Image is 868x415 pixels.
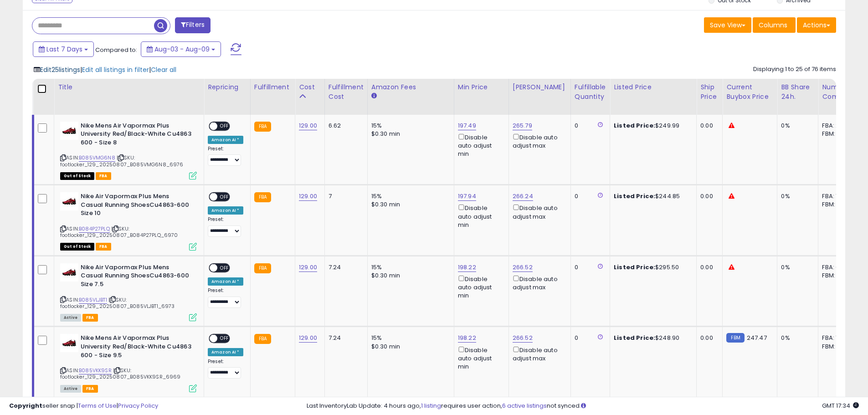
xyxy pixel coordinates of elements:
div: $0.30 min [371,343,447,351]
button: Filters [175,17,211,33]
div: $248.90 [614,334,689,342]
a: 197.94 [458,192,476,201]
div: ASIN: [60,122,197,179]
div: 7 [329,192,360,200]
b: Nike Mens Air Vapormax Plus University Red/Black-White Cu4863 600 - Size 9.5 [81,334,191,362]
div: FBA: 1 [822,192,852,200]
div: FBA: 0 [822,263,852,272]
div: Disable auto adjust max [513,274,564,292]
a: 197.49 [458,121,476,130]
a: B085VMG6N8 [79,154,115,162]
a: 1 listing [421,401,441,410]
a: 266.52 [513,263,533,272]
span: All listings that are currently out of stock and unavailable for purchase on Amazon [60,172,94,180]
button: Aug-03 - Aug-09 [141,41,221,57]
div: 0 [575,192,603,200]
div: 0% [781,263,811,272]
span: | SKU: footlocker_129_20250807_B084P27PLQ_6970 [60,225,178,239]
a: 266.52 [513,333,533,343]
span: OFF [217,335,232,343]
div: 15% [371,263,447,272]
div: BB Share 24h. [781,82,814,102]
div: | | [34,65,176,74]
b: Listed Price: [614,263,655,272]
div: Current Buybox Price [726,82,773,102]
button: Actions [797,17,836,33]
span: FBA [96,172,111,180]
div: ASIN: [60,263,197,321]
span: Last 7 Days [46,45,82,54]
b: Listed Price: [614,192,655,200]
div: 0 [575,263,603,272]
div: Disable auto adjust min [458,132,502,159]
a: Terms of Use [78,401,117,410]
span: All listings currently available for purchase on Amazon [60,314,81,322]
div: 0.00 [700,334,715,342]
span: FBA [96,243,111,251]
div: Cost [299,82,321,92]
div: Disable auto adjust min [458,274,502,300]
div: FBA: 2 [822,122,852,130]
div: $0.30 min [371,272,447,280]
b: Listed Price: [614,333,655,342]
a: 266.24 [513,192,533,201]
span: FBA [82,314,98,322]
small: FBA [254,263,271,273]
span: Edit all listings in filter [82,65,149,74]
div: 15% [371,334,447,342]
div: FBM: 6 [822,272,852,280]
a: 129.00 [299,263,317,272]
a: 6 active listings [502,401,547,410]
a: 265.79 [513,121,532,130]
div: 6.62 [329,122,360,130]
small: FBA [254,192,271,202]
div: Disable auto adjust min [458,345,502,371]
img: 31D2IY0PxIL._SL40_.jpg [60,334,78,352]
a: B084P27PLQ [79,225,110,233]
span: OFF [217,122,232,130]
button: Last 7 Days [33,41,94,57]
a: B085VLJBT1 [79,296,107,304]
div: 0% [781,334,811,342]
div: Amazon AI * [208,348,243,356]
span: FBA [82,385,98,393]
div: Amazon AI * [208,277,243,286]
div: Title [58,82,200,92]
div: $0.30 min [371,130,447,138]
span: Edit 25 listings [40,65,80,74]
div: Amazon AI * [208,136,243,144]
div: 15% [371,122,447,130]
button: Save View [704,17,751,33]
span: Aug-03 - Aug-09 [154,45,210,54]
small: FBA [254,122,271,132]
span: 2025-08-17 17:34 GMT [822,401,859,410]
div: Min Price [458,82,505,92]
small: Amazon Fees. [371,92,377,100]
div: $295.50 [614,263,689,272]
a: 129.00 [299,333,317,343]
a: 129.00 [299,192,317,201]
a: 129.00 [299,121,317,130]
div: 0 [575,122,603,130]
button: Columns [753,17,796,33]
img: 31D2IY0PxIL._SL40_.jpg [60,263,78,282]
div: Preset: [208,287,243,308]
a: 198.22 [458,263,476,272]
span: Columns [759,20,787,30]
a: Privacy Policy [118,401,158,410]
div: Amazon Fees [371,82,450,92]
div: Disable auto adjust min [458,203,502,229]
div: 0% [781,192,811,200]
span: | SKU: footlocker_129_20250807_B085VKK9SR_6969 [60,367,181,380]
div: 0.00 [700,122,715,130]
div: Disable auto adjust max [513,132,564,150]
div: Amazon AI * [208,206,243,215]
a: B085VKK9SR [79,367,112,374]
div: Repricing [208,82,247,92]
div: $244.85 [614,192,689,200]
div: 7.24 [329,334,360,342]
img: 31D2IY0PxIL._SL40_.jpg [60,122,78,140]
div: 7.24 [329,263,360,272]
div: Fulfillment Cost [329,82,364,102]
div: FBM: 9 [822,200,852,209]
